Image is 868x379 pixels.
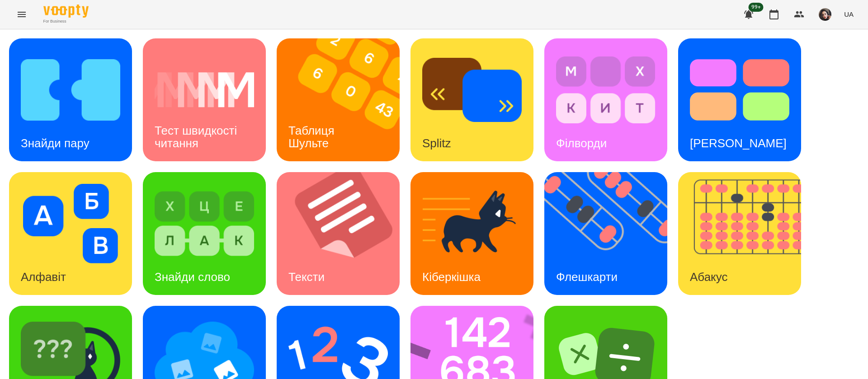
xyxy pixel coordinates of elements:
[11,4,33,25] button: Menu
[277,38,400,161] a: Таблиця ШультеТаблиця Шульте
[544,172,667,295] a: ФлешкартиФлешкарти
[9,172,132,295] a: АлфавітАлфавіт
[155,124,240,150] h3: Тест швидкості читання
[556,136,607,150] h3: Філворди
[43,19,89,24] span: For Business
[21,136,90,150] h3: Знайди пару
[690,270,727,284] h3: Абакус
[544,172,679,295] img: Флешкарти
[678,172,812,295] img: Абакус
[844,9,854,19] span: UA
[422,270,481,284] h3: Кіберкішка
[422,50,522,130] img: Splitz
[422,184,522,263] img: Кіберкішка
[21,270,66,284] h3: Алфавіт
[690,50,789,130] img: Тест Струпа
[749,3,764,12] span: 99+
[422,136,451,150] h3: Splitz
[840,6,857,23] button: UA
[288,270,325,284] h3: Тексти
[143,38,266,161] a: Тест швидкості читанняТест швидкості читання
[556,270,618,284] h3: Флешкарти
[277,38,411,161] img: Таблиця Шульте
[43,5,89,18] img: Voopty Logo
[9,38,132,161] a: Знайди паруЗнайди пару
[277,172,400,295] a: ТекстиТексти
[155,270,230,284] h3: Знайди слово
[678,172,801,295] a: АбакусАбакус
[819,8,831,21] img: 415cf204168fa55e927162f296ff3726.jpg
[155,184,254,263] img: Знайди слово
[288,124,338,150] h3: Таблиця Шульте
[690,136,787,150] h3: [PERSON_NAME]
[21,184,120,263] img: Алфавіт
[277,172,411,295] img: Тексти
[678,38,801,161] a: Тест Струпа[PERSON_NAME]
[410,38,533,161] a: SplitzSplitz
[155,50,254,130] img: Тест швидкості читання
[21,50,120,130] img: Знайди пару
[143,172,266,295] a: Знайди словоЗнайди слово
[556,50,656,130] img: Філворди
[544,38,667,161] a: ФілвордиФілворди
[410,172,533,295] a: КіберкішкаКіберкішка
